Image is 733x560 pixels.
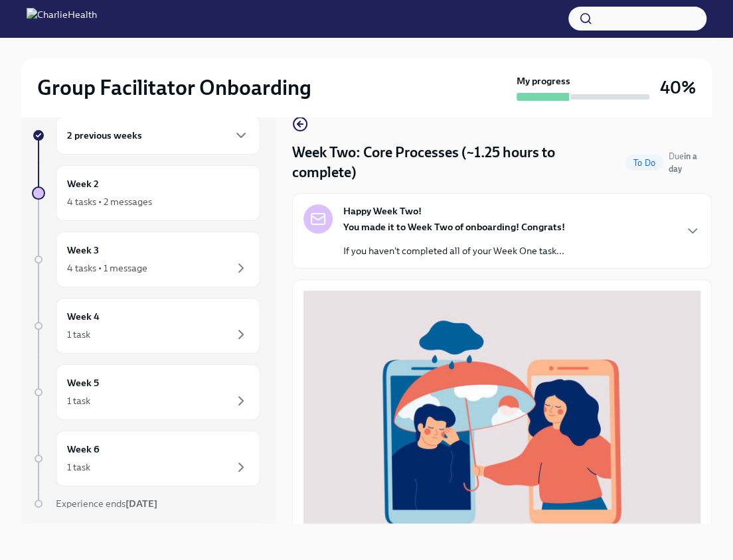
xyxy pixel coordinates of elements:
[343,204,422,218] strong: Happy Week Two!
[67,442,100,456] h6: Week 6
[32,232,260,287] a: Week 34 tasks • 1 message
[67,195,152,208] div: 4 tasks • 2 messages
[56,116,260,155] div: 2 previous weeks
[56,498,157,510] span: Experience ends
[67,309,100,324] h6: Week 4
[517,74,570,88] strong: My progress
[32,165,260,221] a: Week 24 tasks • 2 messages
[27,8,97,29] img: CharlieHealth
[625,158,663,168] span: To Do
[32,431,260,486] a: Week 61 task
[67,328,90,341] div: 1 task
[343,221,565,233] strong: You made it to Week Two of onboarding! Congrats!
[125,498,157,510] strong: [DATE]
[67,261,147,275] div: 4 tasks • 1 message
[67,176,99,191] h6: Week 2
[343,244,565,257] p: If you haven't completed all of your Week One task...
[32,298,260,354] a: Week 41 task
[67,128,142,143] h6: 2 previous weeks
[67,394,90,407] div: 1 task
[67,376,99,390] h6: Week 5
[669,151,697,174] span: Due
[660,76,696,100] h3: 40%
[67,243,99,257] h6: Week 3
[67,460,90,474] div: 1 task
[669,150,712,175] span: September 29th, 2025 10:00
[303,291,700,555] button: Zoom image
[32,364,260,420] a: Week 51 task
[37,74,311,101] h2: Group Facilitator Onboarding
[292,143,620,182] h4: Week Two: Core Processes (~1.25 hours to complete)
